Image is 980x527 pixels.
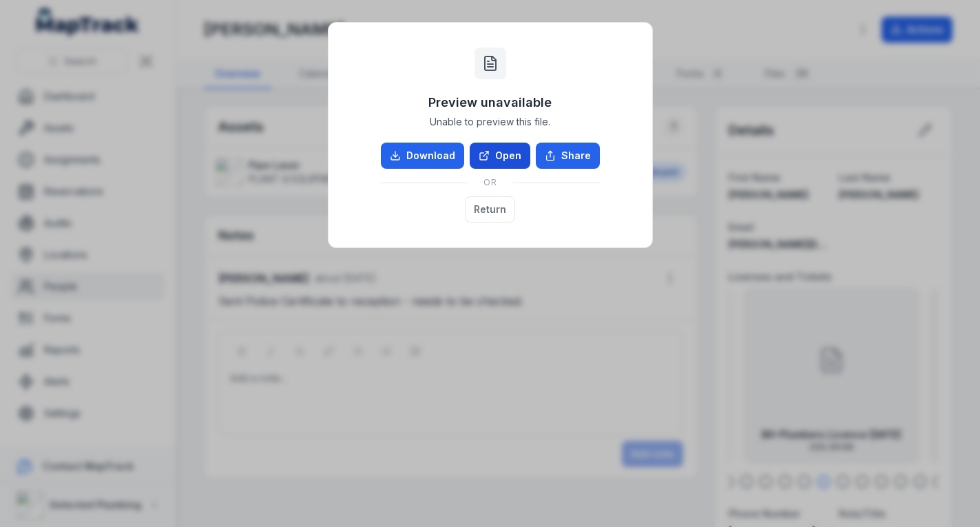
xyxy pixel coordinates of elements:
button: Return [465,196,515,223]
button: Share [536,143,600,169]
h3: Preview unavailable [428,93,552,112]
a: Download [381,143,464,169]
a: Open [470,143,530,169]
div: OR [381,169,600,196]
span: Unable to preview this file. [430,115,550,129]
